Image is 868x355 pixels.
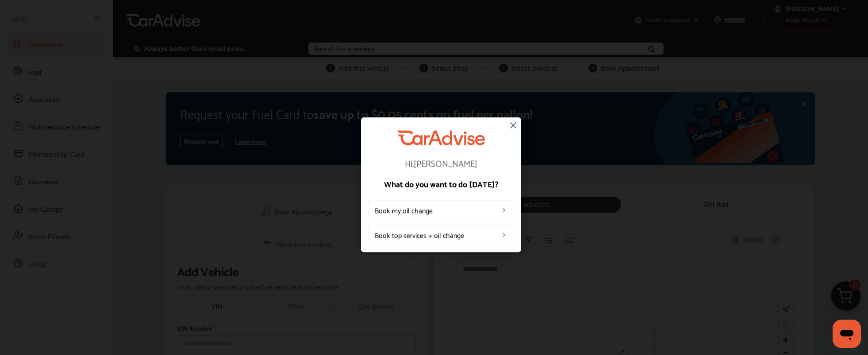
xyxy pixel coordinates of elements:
img: left_arrow_icon.0f472efe.svg [500,206,507,214]
p: What do you want to do [DATE]? [368,179,514,187]
a: Book my oil change [368,200,514,220]
img: left_arrow_icon.0f472efe.svg [500,231,507,238]
img: close-icon.a004319c.svg [508,120,518,130]
img: CarAdvise Logo [397,130,485,145]
p: Hi, [PERSON_NAME] [368,158,514,167]
iframe: Button to launch messaging window [833,320,861,348]
a: Book top services + oil change [368,225,514,245]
